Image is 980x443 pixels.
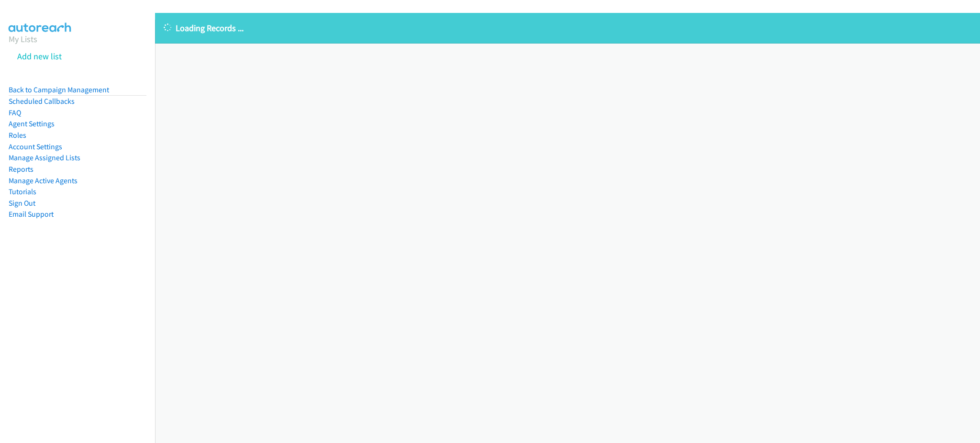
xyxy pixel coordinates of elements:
a: My Lists [9,33,37,44]
a: Tutorials [9,187,36,196]
a: Add new list [17,51,62,62]
a: Account Settings [9,142,62,151]
a: Roles [9,131,26,140]
p: Loading Records ... [164,22,971,34]
a: Manage Active Agents [9,176,78,185]
a: Back to Campaign Management [9,85,109,94]
a: Sign Out [9,199,35,208]
a: Email Support [9,210,54,219]
a: Scheduled Callbacks [9,97,75,106]
a: Reports [9,165,33,174]
a: Agent Settings [9,119,55,128]
a: Manage Assigned Lists [9,153,80,162]
a: FAQ [9,108,21,117]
